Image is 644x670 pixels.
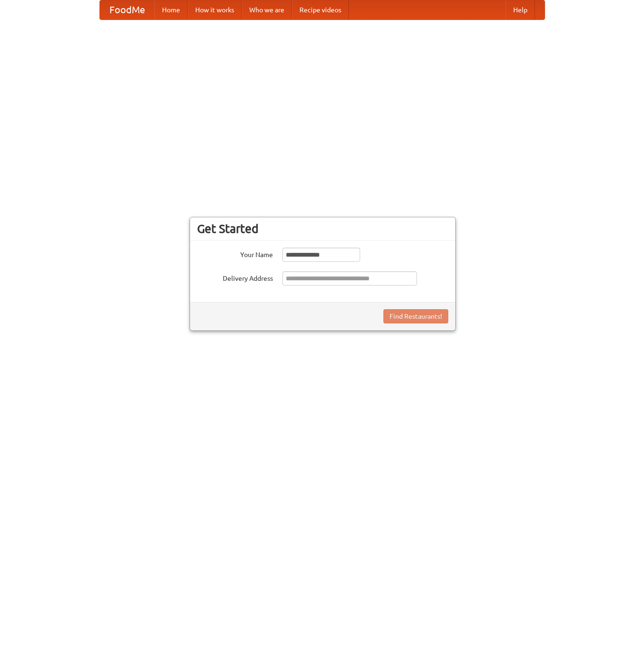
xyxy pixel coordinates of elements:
button: Find Restaurants! [383,309,448,323]
a: Who we are [242,0,292,19]
a: How it works [188,0,242,19]
a: Home [154,0,188,19]
label: Your Name [197,248,273,259]
label: Delivery Address [197,271,273,283]
a: FoodMe [100,0,154,19]
a: Recipe videos [292,0,349,19]
a: Help [506,0,535,19]
h3: Get Started [197,222,448,236]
